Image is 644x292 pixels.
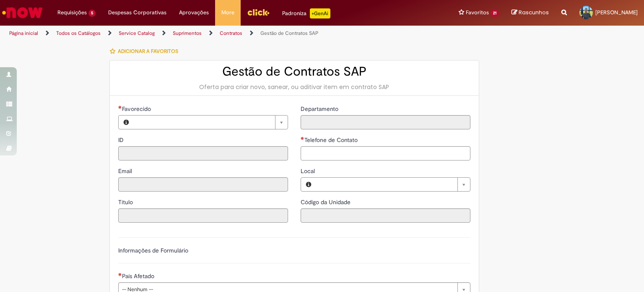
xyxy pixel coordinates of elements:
[108,8,166,17] span: Despesas Corporativas
[301,105,340,113] span: Somente leitura - Departamento
[512,9,549,17] a: Rascunhos
[282,8,330,18] div: Padroniza
[119,116,134,129] button: Favorecido, Visualizar este registro
[301,178,316,191] button: Local, Visualizar este registro
[304,136,359,144] span: Telefone de Contato
[118,208,288,223] input: Título
[118,48,178,55] span: Adicionar a Favoritos
[118,65,470,79] h2: Gestão de Contratos SAP
[118,247,188,254] label: Informações de Formulário
[179,8,209,17] span: Aprovações
[301,208,470,223] input: Código da Unidade
[466,8,489,17] span: Favoritos
[118,83,470,91] div: Oferta para criar novo, sanear, ou aditivar item em contrato SAP
[118,273,122,276] span: Necessários
[301,167,317,175] span: Local
[118,136,125,144] label: Somente leitura - ID
[173,30,202,37] a: Suprimentos
[301,137,304,140] span: Obrigatório Preenchido
[118,198,135,206] span: Somente leitura - Título
[118,177,288,192] input: Email
[6,26,423,41] ul: Trilhas de página
[122,272,156,280] span: País Afetado
[247,6,270,18] img: click_logo_yellow_360x200.png
[118,105,122,109] span: Necessários
[301,115,470,129] input: Departamento
[316,178,470,191] a: Limpar campo Local
[88,10,96,17] span: 5
[109,42,183,60] button: Adicionar a Favoritos
[301,198,352,206] label: Somente leitura - Código da Unidade
[118,146,288,160] input: ID
[57,8,87,17] span: Requisições
[260,30,318,37] a: Gestão de Contratos SAP
[491,10,499,17] span: 21
[118,167,134,175] label: Somente leitura - Email
[122,105,153,113] span: Necessários - Favorecido
[56,30,101,37] a: Todos os Catálogos
[134,116,288,129] a: Limpar campo Favorecido
[595,9,638,16] span: [PERSON_NAME]
[310,8,330,18] p: +GenAi
[221,8,234,17] span: More
[519,8,549,16] span: Rascunhos
[301,146,470,160] input: Telefone de Contato
[1,4,44,21] img: ServiceNow
[119,30,155,37] a: Service Catalog
[118,167,134,175] span: Somente leitura - Email
[301,198,352,206] span: Somente leitura - Código da Unidade
[9,30,38,37] a: Página inicial
[118,198,135,206] label: Somente leitura - Título
[301,105,340,113] label: Somente leitura - Departamento
[220,30,242,37] a: Contratos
